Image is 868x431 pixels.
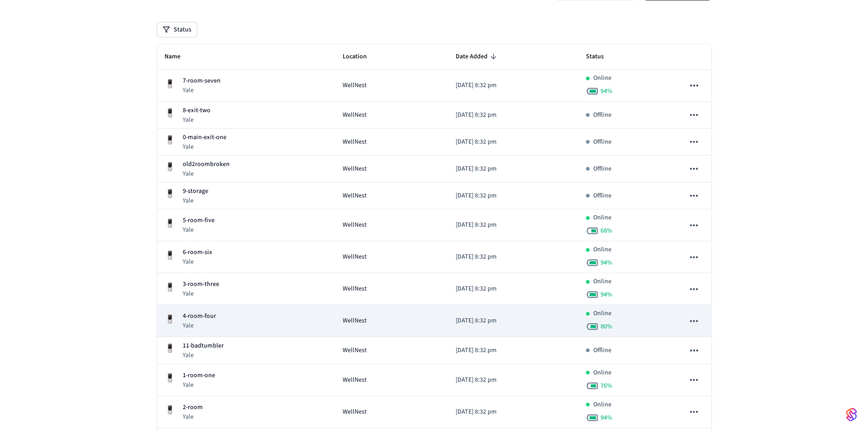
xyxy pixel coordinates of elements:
p: 1-room-one [183,371,215,380]
img: Yale Assure Touchscreen Wifi Smart Lock, Satin Nickel, Front [164,405,175,415]
p: Online [593,213,611,223]
p: 4-room-four [183,312,216,321]
span: WellNest [343,220,367,230]
p: Offline [593,137,611,147]
p: Yale [183,289,219,298]
p: [DATE] 8:32 pm [456,407,571,417]
span: Name [164,50,192,64]
p: old2roombroken [183,160,230,169]
span: 94 % [601,258,612,267]
span: Date Added [456,50,499,64]
p: [DATE] 8:32 pm [456,110,571,120]
img: Yale Assure Touchscreen Wifi Smart Lock, Satin Nickel, Front [164,282,175,293]
button: Status [157,22,197,37]
p: 6-room-six [183,248,212,257]
p: Yale [183,142,226,151]
span: WellNest [343,110,367,120]
p: 2-room [183,403,203,412]
p: 7-room-seven [183,76,221,86]
p: 5-room-five [183,216,215,225]
p: 9-storage [183,187,208,196]
span: WellNest [343,346,367,355]
span: WellNest [343,407,367,417]
p: Online [593,309,611,318]
p: [DATE] 8:32 pm [456,220,571,230]
img: Yale Assure Touchscreen Wifi Smart Lock, Satin Nickel, Front [164,188,175,199]
img: Yale Assure Touchscreen Wifi Smart Lock, Satin Nickel, Front [164,250,175,261]
p: Offline [593,346,611,355]
p: [DATE] 8:32 pm [456,284,571,294]
p: [DATE] 8:32 pm [456,346,571,355]
img: Yale Assure Touchscreen Wifi Smart Lock, Satin Nickel, Front [164,343,175,354]
p: Yale [183,351,224,360]
span: WellNest [343,284,367,294]
p: [DATE] 8:32 pm [456,316,571,326]
p: Yale [183,169,230,178]
p: Yale [183,321,216,330]
p: [DATE] 8:32 pm [456,191,571,201]
p: Online [593,368,611,378]
span: WellNest [343,81,367,90]
p: Offline [593,191,611,201]
span: 76 % [601,381,612,390]
span: Status [586,50,616,64]
p: Yale [183,412,203,421]
p: Online [593,73,611,83]
span: WellNest [343,252,367,262]
p: [DATE] 8:32 pm [456,375,571,385]
p: [DATE] 8:32 pm [456,164,571,174]
span: WellNest [343,137,367,147]
p: Offline [593,164,611,174]
span: WellNest [343,375,367,385]
p: [DATE] 8:32 pm [456,137,571,147]
p: [DATE] 8:32 pm [456,81,571,90]
span: 94 % [601,413,612,422]
p: Online [593,277,611,286]
span: Location [343,50,379,64]
span: 94 % [601,87,612,96]
span: WellNest [343,316,367,326]
p: Offline [593,110,611,120]
table: sticky table [157,44,711,428]
img: Yale Assure Touchscreen Wifi Smart Lock, Satin Nickel, Front [164,314,175,325]
img: Yale Assure Touchscreen Wifi Smart Lock, Satin Nickel, Front [164,78,175,89]
p: Online [593,245,611,254]
img: SeamLogoGradient.69752ec5.svg [846,407,857,422]
p: Yale [183,380,215,389]
img: Yale Assure Touchscreen Wifi Smart Lock, Satin Nickel, Front [164,135,175,145]
p: Yale [183,225,215,234]
span: WellNest [343,164,367,174]
span: 80 % [601,322,612,331]
img: Yale Assure Touchscreen Wifi Smart Lock, Satin Nickel, Front [164,373,175,384]
p: Online [593,400,611,410]
span: 68 % [601,226,612,235]
p: Yale [183,196,208,205]
p: [DATE] 8:32 pm [456,252,571,262]
p: 8-exit-two [183,106,211,115]
img: Yale Assure Touchscreen Wifi Smart Lock, Satin Nickel, Front [164,108,175,119]
p: Yale [183,86,221,95]
p: Yale [183,115,211,125]
img: Yale Assure Touchscreen Wifi Smart Lock, Satin Nickel, Front [164,218,175,229]
p: Yale [183,257,212,266]
p: 0-main-exit-one [183,133,226,142]
span: 94 % [601,290,612,299]
img: Yale Assure Touchscreen Wifi Smart Lock, Satin Nickel, Front [164,161,175,172]
p: 3-room-three [183,280,219,289]
p: 11-badtumbler [183,341,224,351]
span: WellNest [343,191,367,201]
